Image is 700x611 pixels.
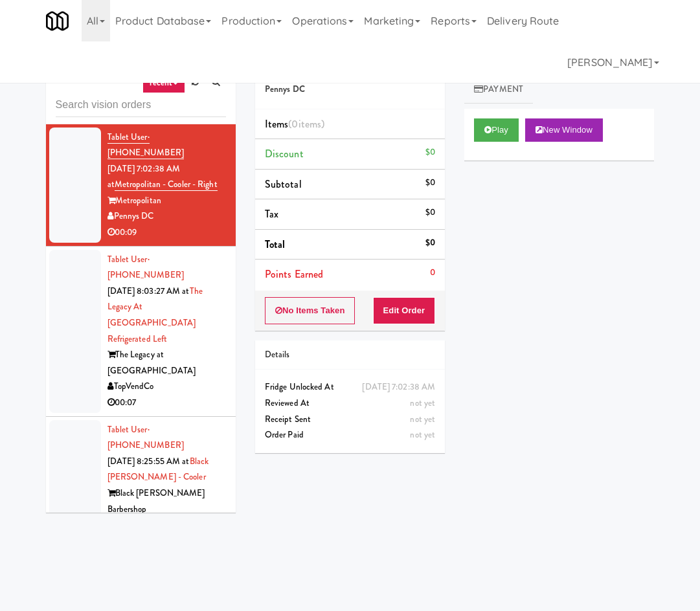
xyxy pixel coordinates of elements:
span: Tax [265,206,278,221]
span: not yet [410,413,435,425]
div: $0 [425,205,435,221]
button: New Window [525,118,603,142]
span: [DATE] 7:02:38 AM at [107,162,181,191]
div: TopVendCo [107,379,226,395]
a: Metropolitan - Cooler - Right [115,178,218,191]
ng-pluralize: items [299,117,322,131]
span: not yet [410,428,435,441]
a: Tablet User· [PHONE_NUMBER] [107,131,184,160]
div: $0 [425,144,435,161]
div: [DATE] 7:02:38 AM [362,379,435,395]
span: Subtotal [265,177,302,192]
span: Items [265,117,324,131]
div: 00:09 [107,225,226,241]
div: $0 [425,175,435,191]
span: Total [265,237,286,252]
span: not yet [410,397,435,409]
a: The Legacy at [GEOGRAPHIC_DATA] Refrigerated Left [107,285,203,345]
div: Details [265,347,435,363]
div: Receipt Sent [265,412,435,428]
button: No Items Taken [265,297,356,324]
div: Fridge Unlocked At [265,379,435,395]
div: Black [PERSON_NAME] Barbershop [107,485,226,517]
div: Pennys DC [107,208,226,225]
span: (0 ) [288,117,324,131]
span: Points Earned [265,267,323,282]
h5: Pennys DC [265,85,435,94]
div: Metropolitan [107,193,226,209]
input: Search vision orders [56,93,226,117]
a: Tablet User· [PHONE_NUMBER] [107,423,184,452]
a: Tablet User· [PHONE_NUMBER] [107,253,184,282]
div: 00:07 [107,395,226,411]
img: Micromart [46,10,69,32]
a: Payment [464,75,533,104]
li: Tablet User· [PHONE_NUMBER][DATE] 8:25:55 AM atBlack [PERSON_NAME] - CoolerBlack [PERSON_NAME] Ba... [46,417,236,555]
a: [PERSON_NAME] [562,41,664,83]
li: Tablet User· [PHONE_NUMBER][DATE] 7:02:38 AM atMetropolitan - Cooler - RightMetropolitanPennys DC... [46,124,236,247]
div: The Legacy at [GEOGRAPHIC_DATA] [107,347,226,379]
div: 0 [430,265,435,281]
div: $0 [425,235,435,251]
button: Play [474,118,519,142]
button: Edit Order [373,297,436,324]
li: Tablet User· [PHONE_NUMBER][DATE] 8:03:27 AM atThe Legacy at [GEOGRAPHIC_DATA] Refrigerated LeftT... [46,247,236,417]
span: Discount [265,146,304,161]
span: [DATE] 8:25:55 AM at [107,455,190,467]
div: Reviewed At [265,395,435,412]
div: Order Paid [265,427,435,443]
span: [DATE] 8:03:27 AM at [107,285,190,297]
